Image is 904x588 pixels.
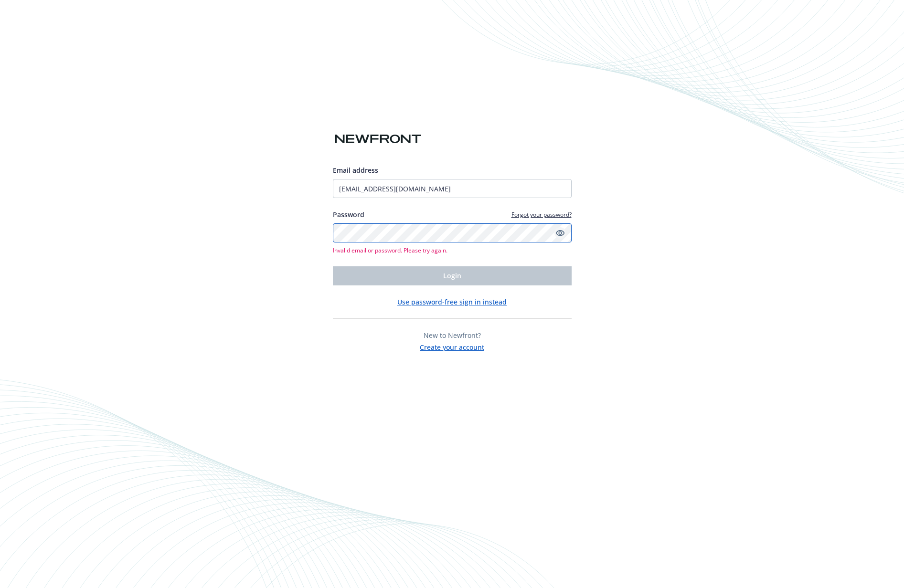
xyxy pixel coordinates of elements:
[554,227,566,239] a: Show password
[333,246,572,254] span: Invalid email or password. Please try again.
[333,223,572,242] input: Enter your password
[424,331,481,340] span: New to Newfront?
[443,271,461,280] span: Login
[420,340,484,352] button: Create your account
[333,131,423,147] img: Newfront logo
[333,266,572,285] button: Login
[511,210,572,219] a: Forgot your password?
[333,166,378,175] span: Email address
[397,297,507,307] button: Use password-free sign in instead
[333,210,364,220] label: Password
[333,179,572,198] input: Enter your email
